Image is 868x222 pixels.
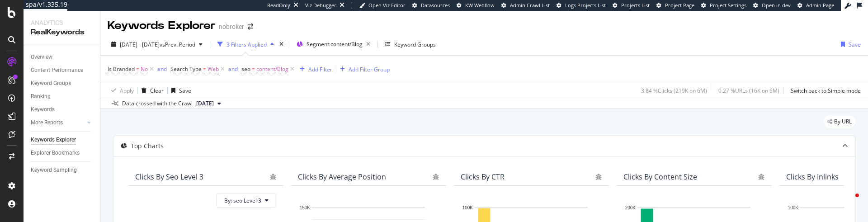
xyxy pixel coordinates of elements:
div: 3.84 % Clicks ( 219K on 6M ) [641,87,707,94]
a: KW Webflow [457,2,495,9]
div: legacy label [824,115,855,128]
span: content/Blog [256,63,288,76]
span: By URL [834,119,852,124]
div: Keywords Explorer [108,18,215,33]
span: vs Prev. Period [160,41,195,48]
span: Is Branded [108,65,135,73]
button: Switch back to Simple mode [787,83,861,98]
div: Clicks By seo Level 3 [135,172,203,181]
div: More Reports [31,118,63,128]
span: Datasources [421,2,450,9]
a: Logs Projects List [557,2,606,9]
a: Content Performance [31,66,94,75]
a: More Reports [31,118,85,128]
a: Datasources [412,2,450,9]
button: and [157,65,167,73]
div: Overview [31,52,52,62]
button: [DATE] [193,98,225,109]
text: 200K [625,205,636,210]
a: Open Viz Editor [359,2,406,9]
div: ReadOnly: [267,2,292,9]
div: Viz Debugger: [305,2,338,9]
div: Apply [120,87,134,94]
a: Keyword Sampling [31,165,94,175]
div: bug [270,174,276,180]
button: By: seo Level 3 [217,193,276,208]
a: Ranking [31,92,94,101]
div: Ranking [31,92,51,101]
div: Explorer Bookmarks [31,148,80,158]
div: Add Filter Group [349,66,390,73]
button: Clear [138,83,164,98]
div: bug [433,174,439,180]
div: Save [849,41,861,48]
div: Clicks By Average Position [298,172,386,181]
a: Admin Page [797,2,834,9]
text: 100K [462,205,473,210]
text: 100K [788,205,799,210]
span: 2025 Jul. 7th [196,99,214,108]
div: and [228,65,238,73]
span: By: seo Level 3 [224,197,261,204]
span: Web [208,63,219,76]
div: Analytics [31,18,93,27]
button: and [228,65,238,73]
a: Keyword Groups [31,79,94,88]
span: No [141,63,148,76]
span: = [252,65,255,73]
div: Clear [150,87,164,94]
div: Keyword Sampling [31,165,77,175]
span: Search Type [170,65,202,73]
a: Project Settings [701,2,746,9]
button: Add Filter [296,64,332,75]
div: bug [595,174,602,180]
span: = [203,65,206,73]
button: Save [837,37,861,52]
div: Save [179,87,191,94]
button: Apply [108,83,134,98]
iframe: Intercom live chat [837,191,859,213]
button: Keyword Groups [382,37,439,52]
span: [DATE] - [DATE] [120,41,160,48]
span: Open Viz Editor [368,2,406,9]
a: Projects List [613,2,650,9]
div: RealKeywords [31,27,93,38]
div: Clicks By Inlinks [786,172,839,181]
div: Data crossed with the Crawl [122,99,193,108]
div: Clicks By CTR [461,172,505,181]
div: Top Charts [131,142,164,151]
text: 150K [300,205,311,210]
a: Project Page [656,2,694,9]
span: Project Page [665,2,694,9]
a: Open in dev [753,2,791,9]
a: Overview [31,52,94,62]
div: 0.27 % URLs ( 16K on 6M ) [718,87,779,94]
span: Logs Projects List [565,2,606,9]
span: Projects List [621,2,650,9]
span: Segment: content/Blog [307,40,363,48]
div: Add Filter [308,66,332,73]
button: Save [168,83,191,98]
a: Explorer Bookmarks [31,148,94,158]
div: bug [758,174,764,180]
span: = [136,65,139,73]
button: [DATE] - [DATE]vsPrev. Period [108,37,206,52]
div: Keywords Explorer [31,135,76,145]
a: Keywords [31,105,94,114]
button: 3 Filters Applied [214,37,278,52]
a: Admin Crawl List [501,2,550,9]
div: Switch back to Simple mode [791,87,861,94]
div: Keywords [31,105,55,114]
button: Segment:content/Blog [293,37,374,52]
span: Open in dev [762,2,791,9]
div: arrow-right-arrow-left [248,24,253,30]
div: nobroker [219,22,244,31]
span: seo [241,65,250,73]
button: Add Filter Group [336,64,390,75]
a: Keywords Explorer [31,135,94,145]
span: Admin Page [806,2,834,9]
div: Clicks By Content Size [623,172,697,181]
div: times [278,40,285,49]
div: Keyword Groups [31,79,71,88]
div: Content Performance [31,66,83,75]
